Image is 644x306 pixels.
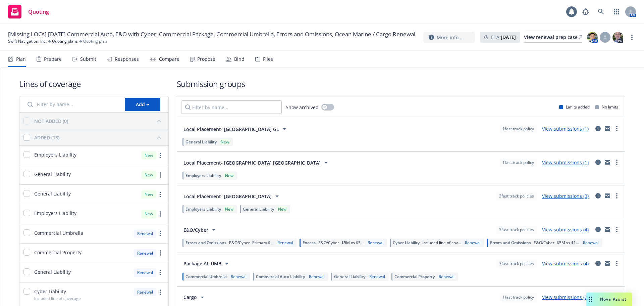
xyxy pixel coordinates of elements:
[542,193,589,199] a: View submissions (3)
[559,104,590,110] div: Limits added
[595,104,618,110] div: No limits
[183,126,279,133] span: Local Placement- [GEOGRAPHIC_DATA] GL
[156,171,164,179] a: more
[185,274,227,279] span: Commercial Umbrella
[34,132,164,143] button: ADDED (13)
[34,249,82,256] span: Commercial Property
[156,210,164,218] a: more
[586,293,632,306] button: Nova Assist
[134,229,156,238] div: Renewal
[286,104,319,111] span: Show archived
[613,259,621,267] a: more
[600,296,627,302] span: Nova Assist
[183,159,321,166] span: Local Placement- [GEOGRAPHIC_DATA] [GEOGRAPHIC_DATA]
[594,259,602,267] a: circleInformation
[542,260,589,267] a: View submissions (4)
[524,32,582,43] a: View renewal prep case
[422,240,461,246] span: Included line of cov...
[423,32,475,43] button: More info...
[263,56,273,62] div: Files
[115,56,139,62] div: Responses
[542,294,589,300] a: View submissions (2)
[308,274,326,279] div: Renewal
[586,293,595,306] div: Drag to move
[542,126,589,132] a: View submissions (1)
[502,160,534,166] span: 1 fast track policy
[594,225,602,233] a: circleInformation
[181,257,233,270] button: Package AL UMB
[156,151,164,160] a: more
[594,192,602,200] a: circleInformation
[5,2,52,21] a: Quoting
[183,294,197,301] span: Cargo
[437,274,456,279] div: Renewal
[159,56,179,62] div: Compare
[594,125,602,133] a: circleInformation
[542,226,589,233] a: View submissions (4)
[234,56,245,62] div: Bind
[34,268,71,275] span: General Liability
[185,206,221,212] span: Employers Liability
[603,158,611,166] a: mail
[23,98,121,111] input: Filter by name...
[181,223,220,236] button: E&O/Cyber
[594,158,602,166] a: circleInformation
[183,193,272,200] span: Local Placement- [GEOGRAPHIC_DATA]
[303,240,316,246] span: Excess
[34,116,164,126] button: NOT ADDED (0)
[224,206,235,212] div: New
[52,38,78,44] a: Quoting plans
[219,139,230,145] div: New
[141,171,156,179] div: New
[502,294,534,300] span: 1 fast track policy
[276,240,294,246] div: Renewal
[603,192,611,200] a: mail
[613,158,621,166] a: more
[603,225,611,233] a: mail
[156,249,164,257] a: more
[156,268,164,276] a: more
[34,134,59,141] div: ADDED (13)
[8,38,47,44] a: Swift Navigation, Inc.
[393,240,420,246] span: Cyber Liability
[181,291,209,304] button: Cargo
[136,98,149,111] div: Add
[318,240,364,246] span: E&O/Cyber- $5M xs $5...
[628,33,636,41] a: more
[366,240,385,246] div: Renewal
[185,240,226,246] span: Errors and Omissions
[256,274,305,279] span: Commercial Auto Liability
[34,118,68,125] div: NOT ADDED (0)
[134,249,156,257] div: Renewal
[8,30,415,38] span: [Missing LOCs] [DATE] Commercial Auto, E&O with Cyber, Commercial Package, Commercial Umbrella, E...
[491,34,516,41] span: ETA :
[499,193,534,199] span: 3 fast track policies
[141,210,156,218] div: New
[610,5,623,18] a: Switch app
[542,159,589,166] a: View submissions (1)
[185,139,217,145] span: General Liability
[44,56,62,62] div: Prepare
[334,274,365,279] span: General Liability
[34,296,81,301] span: Included line of coverage
[437,34,463,41] span: More info...
[603,259,611,267] a: mail
[156,190,164,199] a: more
[183,226,208,233] span: E&O/Cyber
[224,173,235,178] div: New
[229,240,273,246] span: E&O/Cyber- Primary $...
[582,240,600,246] div: Renewal
[501,34,516,40] strong: [DATE]
[181,156,332,169] button: Local Placement- [GEOGRAPHIC_DATA] [GEOGRAPHIC_DATA]
[181,122,291,136] button: Local Placement- [GEOGRAPHIC_DATA] GL
[502,126,534,132] span: 1 fast track policy
[594,5,608,18] a: Search
[134,288,156,296] div: Renewal
[368,274,386,279] div: Renewal
[177,78,625,89] h1: Submission groups
[499,227,534,233] span: 3 fast track policies
[197,56,215,62] div: Propose
[34,210,76,217] span: Employers Liability
[181,100,282,114] input: Filter by name...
